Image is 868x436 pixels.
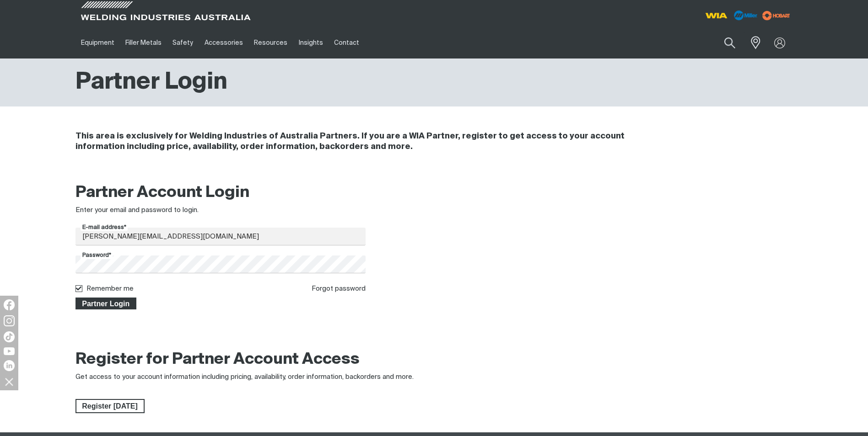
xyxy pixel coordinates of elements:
img: miller [760,9,793,22]
h4: This area is exclusively for Welding Industries of Australia Partners. If you are a WIA Partner, ... [75,131,671,152]
img: Instagram [4,315,15,326]
img: Facebook [4,299,15,310]
a: Resources [248,27,293,58]
img: TikTok [4,331,15,342]
input: Product name or item number... [702,32,745,53]
h2: Register for Partner Account Access [75,350,360,370]
div: Enter your email and password to login. [75,205,366,216]
a: Forgot password [312,285,366,292]
a: Safety [167,27,199,58]
button: Search products [714,32,745,53]
h1: Partner Login [75,68,227,97]
a: Insights [293,27,328,58]
a: Register Today [75,399,145,414]
a: Accessories [199,27,248,58]
nav: Main [75,27,614,58]
button: Partner Login [75,298,137,309]
label: Remember me [86,285,134,292]
a: Filler Metals [120,27,167,58]
span: Get access to your account information including pricing, availability, order information, backor... [75,373,414,380]
a: Equipment [75,27,120,58]
a: Contact [329,27,365,58]
span: Register [DATE] [76,399,144,414]
img: YouTube [4,347,15,355]
img: hide socials [1,374,17,389]
h2: Partner Account Login [75,183,366,203]
img: LinkedIn [4,360,15,371]
span: Partner Login [76,298,136,309]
